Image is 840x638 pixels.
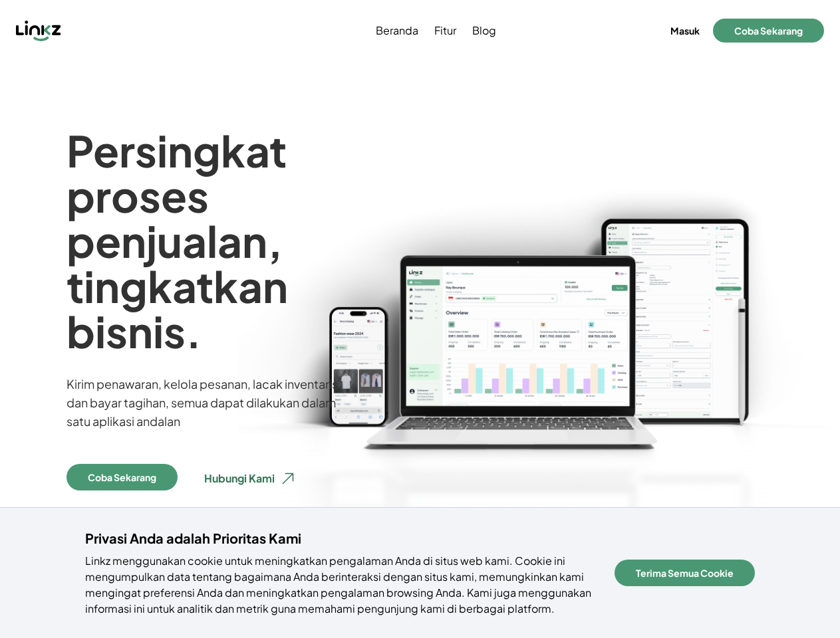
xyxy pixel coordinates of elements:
[67,464,178,493] a: Coba Sekarang
[85,553,599,617] p: Linkz menggunakan cookie untuk meningkatkan pengalaman Anda di situs web kami. Cookie ini mengump...
[470,23,499,39] a: Blog
[376,23,418,39] span: Beranda
[472,23,496,39] span: Blog
[67,128,349,354] h1: Persingkat proses penjualan, tingkatkan bisnis.
[67,464,178,490] button: Coba Sekarang
[668,21,702,40] button: Masuk
[615,560,755,586] button: Terima Semua Cookie
[194,464,307,493] button: Hubungi Kami
[373,23,421,39] a: Beranda
[16,20,61,41] img: Linkz logo
[85,529,599,548] h4: Privasi Anda adalah Prioritas Kami
[432,23,459,39] a: Fitur
[713,19,824,43] button: Coba Sekarang
[434,23,456,39] span: Fitur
